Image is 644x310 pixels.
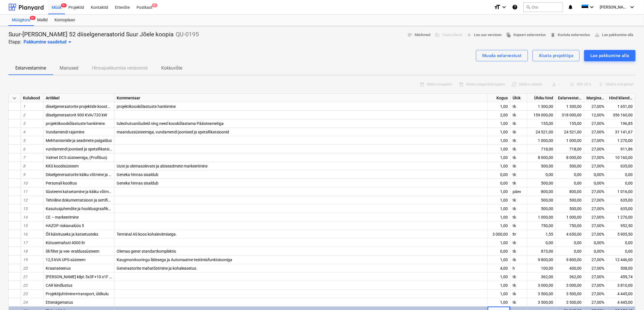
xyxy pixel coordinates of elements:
span: Kaugmonitooringu liidesega ja Automaatne testimisfunktsiooniga [117,257,232,262]
div: Hind kliendile [607,94,635,102]
div: 911,86 [607,145,635,153]
a: Müügitoru9+ [9,14,34,26]
div: 1,00 [488,128,510,136]
span: Kraanateenus [46,266,71,271]
div: 1,00 [488,255,510,264]
div: 508,00 [607,264,635,273]
div: 0,00 [607,179,635,187]
span: Diiselgeneraatorite käiku võtmine ja häälestus [46,172,126,177]
span: Geneka hinnas sisaldub [117,172,158,177]
div: tk [510,204,527,213]
div: 31 141,67 [607,128,635,136]
div: 0,00 [556,247,584,255]
div: 718,00 [527,145,556,153]
div: 27,00% [584,221,607,230]
div: tk [510,290,527,298]
div: Ühiku hind [527,94,556,102]
span: arrow_drop_down [66,39,73,45]
div: 362,00 [527,273,556,281]
div: 27,00% [584,102,607,111]
i: format_size [494,4,501,11]
span: 9 [23,172,25,177]
div: 9 800,00 [556,255,584,264]
div: Marginaal, % [584,94,607,102]
div: 800,00 [527,187,556,196]
i: keyboard_arrow_down [629,4,635,11]
button: Lae pakkumine alla [584,50,635,61]
div: 1,00 [488,119,510,128]
div: 27,00% [584,204,607,213]
div: tk [510,213,527,221]
span: 9+ [61,3,67,7]
button: Muuda eelarvestust [476,50,528,61]
div: 0,00 [607,238,635,247]
span: KKS koodisüsteem [46,164,79,168]
div: 1,00 [488,136,510,145]
div: 500,00 [556,196,584,204]
div: 24 521,00 [556,128,584,136]
span: 12,5 kVA UPS-süsteem [46,257,85,262]
div: 1,00 [488,145,510,153]
span: Generaatorite mahatõstmine ja kohaleasetus. [117,266,197,271]
div: 0,00% [584,238,607,247]
div: 3 500,00 [527,290,556,298]
span: projektikooskõlastuste hankimine [117,104,176,109]
div: tk [510,298,527,307]
div: 1,00 [488,204,510,213]
span: 18 [23,249,28,254]
div: 3 000,00 [488,230,510,238]
span: 11 [23,189,28,194]
div: 0,00% [584,170,607,179]
div: 1,00 [488,153,510,162]
span: Kopeeri eelarvestus [506,32,546,38]
p: Eelarvestamine [15,65,46,72]
div: 800,00 [556,187,584,196]
div: 27,00% [584,128,607,136]
div: 1 300,00 [556,102,584,111]
button: Kopeeri eelarvestus [504,31,548,39]
div: 4 650,00 [556,230,584,238]
span: Personali koolitus [46,181,77,185]
div: 1 000,00 [556,136,584,145]
div: 1,00 [488,187,510,196]
div: 0,00% [584,179,607,187]
div: 1 016,00 [607,187,635,196]
span: Geneka hinnas sisaldub [117,181,158,185]
div: 1 651,00 [607,102,635,111]
div: 155,00 [556,119,584,128]
span: CAR kindlustus [46,283,72,288]
span: 10 [23,181,28,185]
div: 27,00% [584,255,607,264]
div: tk [510,153,527,162]
div: tk [510,111,527,119]
div: 1 000,00 [556,213,584,221]
div: Lae pakkumine alla [590,52,629,59]
div: 635,00 [607,204,635,213]
div: 9 800,00 [527,255,556,264]
div: 1 000,00 [527,136,556,145]
span: search [526,5,530,9]
span: Süsteemi katsetamine ja käiku võtmine [46,189,114,194]
div: Muuda eelarvestust [482,52,522,59]
div: 1 300,00 [527,102,556,111]
div: 27,00% [584,119,607,128]
button: Kustuta eelarvestus [548,31,592,39]
div: tk [510,170,527,179]
div: tk [510,281,527,290]
div: Ühik [510,94,527,102]
div: 100,00 [527,264,556,273]
div: päev [510,187,527,196]
span: Loo uus versioon [467,32,502,38]
a: Kontoplaan [51,14,79,26]
div: 27,00% [584,162,607,170]
div: Eelarvestatud maksumus [556,94,584,102]
div: 1,00 [488,238,510,247]
div: 24 521,00 [527,128,556,136]
span: 8 [152,3,158,7]
div: 952,50 [607,221,635,230]
a: Mallid [34,14,51,26]
span: 5 [23,138,25,143]
span: Olemas gener standartkomplektis [117,249,176,254]
span: [PERSON_NAME][GEOGRAPHIC_DATA] [600,5,628,9]
span: HAZOP riskianalüüs 5 [46,223,84,228]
